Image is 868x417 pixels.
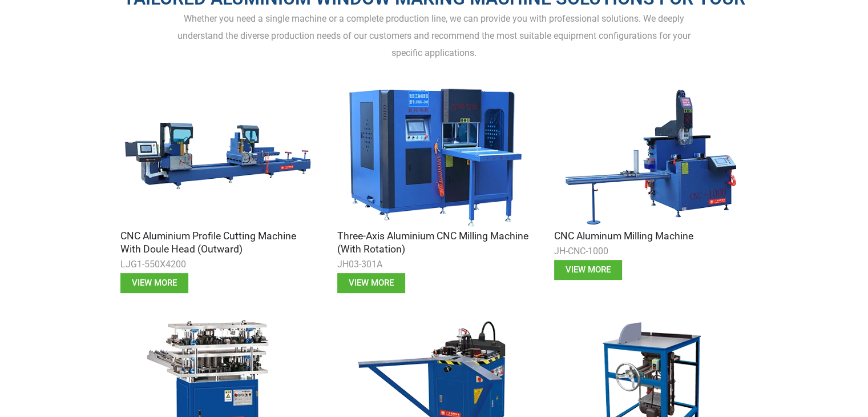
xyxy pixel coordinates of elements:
[337,230,531,256] h3: Three-axis Aluminium CNC Milling Machine (with Rotation)
[566,266,611,274] span: View more
[120,230,314,256] h3: CNC Aluminium Profile Cutting Machine with Doule Head (Outward)
[132,279,177,287] span: View more
[337,256,531,273] div: JH03-301A
[554,84,748,230] img: aluminium window making machine 3
[554,230,748,243] h3: CNC Aluminum Milling Machine
[349,279,394,287] span: View more
[120,256,314,273] div: LJG1-550X4200
[554,243,748,260] div: JH-CNC-1000
[109,10,760,61] div: Whether you need a single machine or a complete production line, we can provide you with professi...
[554,260,622,280] a: View more
[337,273,405,293] a: View more
[337,84,531,230] img: aluminium window making machine 2
[120,84,314,230] img: aluminium window making machine 1
[120,273,188,293] a: View more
